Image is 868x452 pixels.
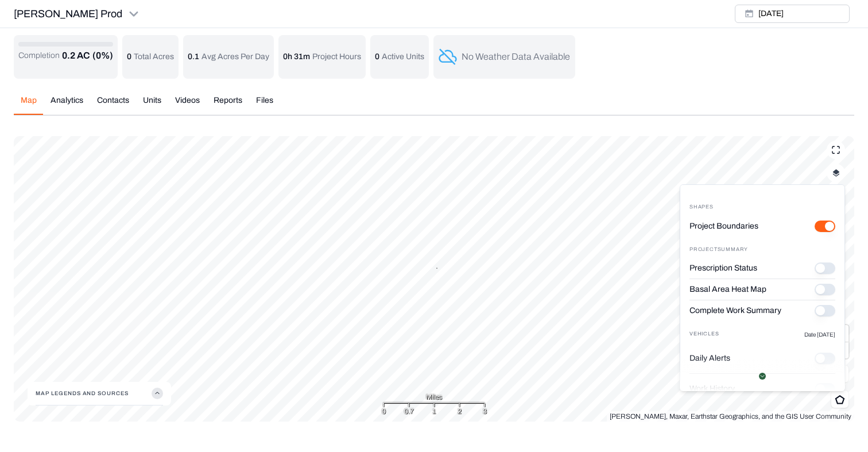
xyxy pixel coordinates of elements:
[436,268,437,269] button: 3
[168,95,207,115] button: Videos
[136,95,168,115] button: Units
[426,391,442,403] span: Miles
[689,305,781,316] label: Complete Work Summary
[92,49,113,63] p: (0%)
[382,405,386,417] div: 0
[382,51,424,63] p: Active Units
[18,50,60,61] p: Completion
[458,405,462,417] div: 2
[312,51,361,63] p: Project Hours
[90,95,136,115] button: Contacts
[375,51,379,63] p: 0
[36,382,163,405] button: Map Legends And Sources
[188,51,199,63] p: 0.1
[14,6,122,22] p: [PERSON_NAME] Prod
[689,353,730,364] label: Daily Alerts
[689,203,835,211] div: Shapes
[483,405,487,417] div: 3
[134,51,174,63] p: Total Acres
[14,95,44,115] button: Map
[62,49,113,63] button: 0.2 AC(0%)
[432,405,436,417] div: 1
[127,51,131,63] p: 0
[689,262,757,274] label: Prescription Status
[207,95,249,115] button: Reports
[62,49,90,63] p: 0.2 AC
[689,221,758,232] label: Project Boundaries
[283,51,310,63] p: 0h 31m
[201,51,269,63] p: Avg Acres Per Day
[462,50,570,64] p: No Weather Data Available
[14,136,854,422] canvas: Map
[249,95,280,115] button: Files
[404,405,414,417] div: 0.7
[44,95,90,115] button: Analytics
[735,5,850,23] button: [DATE]
[689,330,719,339] p: Vehicles
[607,411,854,422] div: [PERSON_NAME], Maxar, Earthstar Geographics, and the GIS User Community
[804,330,835,339] p: Date [DATE]
[832,169,840,177] img: layerIcon
[689,246,835,254] div: Project Summary
[689,284,766,295] label: Basal Area Heat Map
